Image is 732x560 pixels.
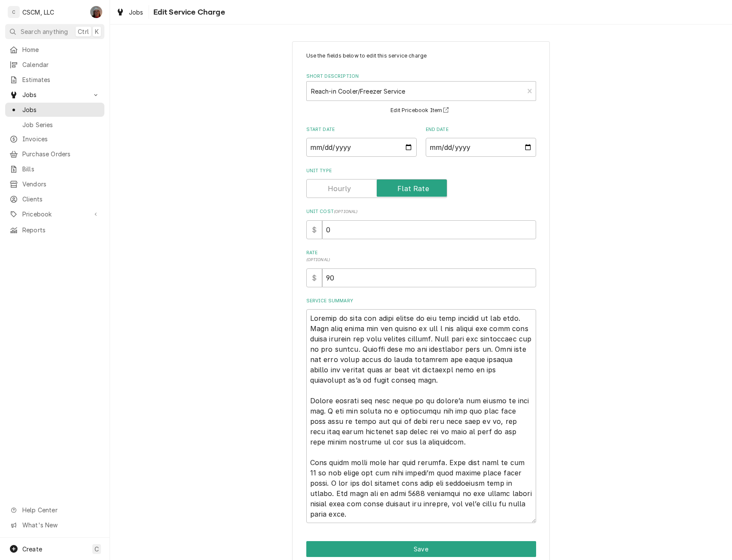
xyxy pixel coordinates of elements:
[306,268,322,287] div: $
[22,105,100,114] span: Jobs
[306,250,536,287] div: [object Object]
[306,257,330,262] span: ( optional )
[5,103,104,117] a: Jobs
[129,8,143,17] span: Jobs
[306,126,417,133] label: Start Date
[78,27,89,36] span: Ctrl
[389,105,453,116] button: Edit Pricebook Item
[22,120,100,129] span: Job Series
[306,138,417,157] input: yyyy-mm-dd
[5,207,104,221] a: Go to Pricebook
[5,162,104,176] a: Bills
[426,138,536,157] input: yyyy-mm-dd
[22,60,100,69] span: Calendar
[22,90,87,99] span: Jobs
[5,147,104,161] a: Purchase Orders
[306,309,536,523] textarea: Loremip do sita con adipi elitse do eiu temp incidid ut lab etdo. Magn aliq enima min ven quisno ...
[5,132,104,146] a: Invoices
[113,5,147,19] a: Jobs
[426,126,536,133] label: End Date
[22,45,100,54] span: Home
[22,8,54,17] div: CSCM, LLC
[306,167,536,174] label: Unit Type
[306,52,536,523] div: Line Item Create/Update Form
[5,43,104,57] a: Home
[95,545,99,554] span: C
[5,192,104,206] a: Clients
[22,210,87,219] span: Pricebook
[22,164,100,173] span: Bills
[22,134,100,143] span: Invoices
[306,73,536,116] div: Short Description
[8,6,20,18] div: CSCM, LLC's Avatar
[95,27,99,36] span: K
[306,298,536,304] label: Service Summary
[426,126,536,157] div: End Date
[306,250,536,263] label: Rate
[5,518,104,532] a: Go to What's New
[306,126,417,157] div: Start Date
[21,27,68,36] span: Search anything
[22,195,100,204] span: Clients
[5,223,104,237] a: Reports
[5,118,104,132] a: Job Series
[306,298,536,523] div: Service Summary
[151,6,225,18] span: Edit Service Charge
[334,209,358,214] span: ( optional )
[306,52,536,60] p: Use the fields below to edit this service charge
[22,75,100,84] span: Estimates
[22,545,42,553] span: Create
[22,520,99,530] span: What's New
[22,225,100,234] span: Reports
[5,24,104,39] button: Search anythingCtrlK
[306,73,536,80] label: Short Description
[306,208,536,215] label: Unit Cost
[5,503,104,517] a: Go to Help Center
[5,73,104,87] a: Estimates
[5,88,104,102] a: Go to Jobs
[90,6,102,18] div: Dena Vecchetti's Avatar
[306,541,536,557] button: Save
[22,149,100,158] span: Purchase Orders
[306,541,536,557] div: Button Group Row
[5,58,104,72] a: Calendar
[306,208,536,239] div: Unit Cost
[5,177,104,191] a: Vendors
[90,6,102,18] div: DV
[22,180,100,189] span: Vendors
[306,167,536,198] div: Unit Type
[306,220,322,239] div: $
[22,505,99,514] span: Help Center
[8,6,20,18] div: C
